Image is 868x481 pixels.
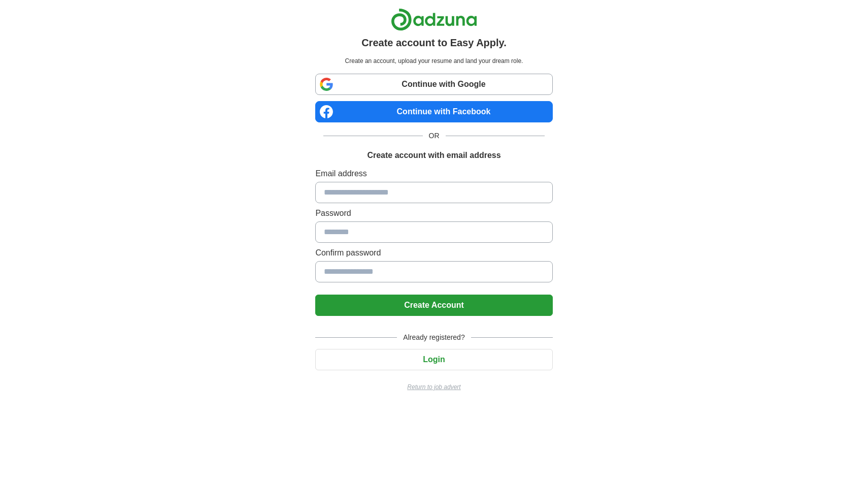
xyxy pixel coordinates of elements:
[361,35,507,50] h1: Create account to Easy Apply.
[315,207,552,219] label: Password
[367,149,500,162] h1: Create account with email address
[315,355,552,364] a: Login
[315,168,552,180] label: Email address
[315,247,552,259] label: Confirm password
[315,349,552,370] button: Login
[423,131,446,141] span: OR
[317,56,550,66] p: Create an account, upload your resume and land your dream role.
[315,101,552,122] a: Continue with Facebook
[397,332,471,343] span: Already registered?
[391,8,477,31] img: Adzuna logo
[315,74,552,95] a: Continue with Google
[315,382,552,392] a: Return to job advert
[315,295,552,316] button: Create Account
